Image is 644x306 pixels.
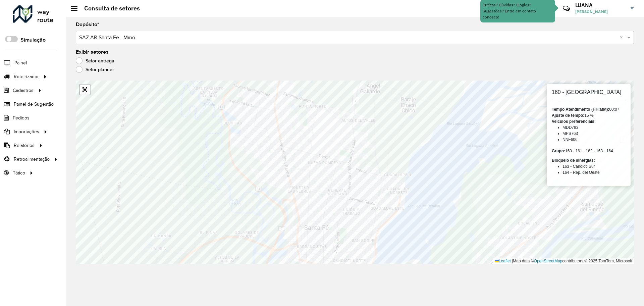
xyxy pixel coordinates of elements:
[14,128,39,135] span: Importações
[562,131,626,137] li: MPS763
[559,1,574,16] a: Contato Rápido
[552,89,626,95] h6: 160 - [GEOGRAPHIC_DATA]
[562,169,626,175] li: 164 - Rep. del Oeste
[562,137,626,143] li: NNF606
[14,156,50,163] span: Retroalimentação
[13,169,25,176] span: Tático
[552,148,626,154] div: 160 - 161 - 162 - 163 - 164
[575,9,626,15] span: [PERSON_NAME]
[534,259,562,263] a: OpenStreetMap
[14,142,35,149] span: Relatórios
[562,124,626,131] li: MDD783
[13,114,30,121] span: Pedidos
[495,259,511,263] a: Leaflet
[562,163,626,169] li: 163 - Candioti Sur
[76,48,109,56] label: Exibir setores
[620,34,626,42] span: Clear all
[552,158,595,163] strong: Bloqueio de sinergias:
[575,2,626,8] h3: LUANA
[76,66,114,73] label: Setor planner
[14,101,54,108] span: Painel de Sugestão
[552,106,626,112] div: 00:07
[493,258,634,264] div: Map data © contributors,© 2025 TomTom, Microsoft
[80,85,90,95] a: Abrir mapa em tela cheia
[76,20,99,29] label: Depósito
[20,36,46,44] label: Simulação
[77,5,140,12] h2: Consulta de setores
[552,119,596,124] strong: Veículos preferenciais:
[512,259,513,263] span: |
[14,59,27,66] span: Painel
[14,73,39,80] span: Roteirizador
[552,149,565,153] strong: Grupo:
[552,113,584,118] strong: Ajuste de tempo:
[552,107,609,112] strong: Tempo Atendimento (HH:MM):
[13,87,34,94] span: Cadastros
[552,112,626,118] div: 15 %
[76,57,114,64] label: Setor entrega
